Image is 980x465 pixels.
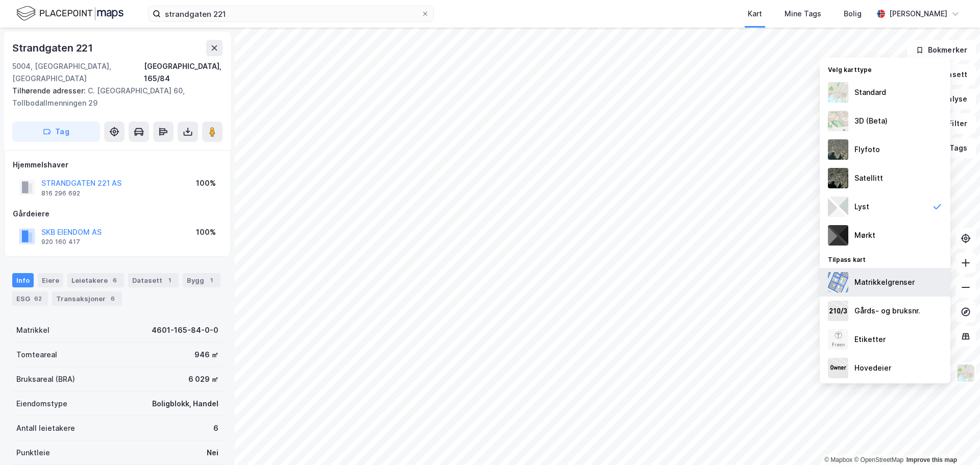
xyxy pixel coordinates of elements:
[854,115,888,127] div: 3D (Beta)
[144,60,223,85] div: [GEOGRAPHIC_DATA], 165/84
[12,291,48,306] div: ESG
[828,197,848,217] img: luj3wr1y2y3+OchiMxRmMxRlscgabnMEmZ7DJGWxyBpucwSZnsMkZbHIGm5zBJmewyRlscgabnMEmZ7DJGWxyBpucwSZnsMkZ...
[854,86,886,99] div: Standard
[854,276,915,288] div: Matrikkelgrenser
[828,329,848,350] img: Z
[844,8,862,20] div: Bolig
[854,456,903,463] a: OpenStreetMap
[906,456,957,463] a: Improve this map
[13,208,222,220] div: Gårdeiere
[32,293,44,304] div: 62
[12,86,88,95] span: Tilhørende adresser:
[152,324,218,336] div: 4601-165-84-0-0
[41,189,80,198] div: 816 296 692
[828,168,848,188] img: 9k=
[41,238,80,246] div: 920 160 417
[748,8,762,20] div: Kart
[927,113,976,134] button: Filter
[12,121,100,142] button: Tag
[12,273,34,287] div: Info
[152,398,218,410] div: Boligblokk, Handel
[13,159,222,171] div: Hjemmelshaver
[828,301,848,321] img: cadastreKeys.547ab17ec502f5a4ef2b.jpeg
[820,60,950,78] div: Velg karttype
[38,273,63,287] div: Eiere
[188,373,218,385] div: 6 029 ㎡
[194,349,218,361] div: 946 ㎡
[928,138,976,158] button: Tags
[889,8,947,20] div: [PERSON_NAME]
[828,111,848,131] img: Z
[52,291,122,306] div: Transaksjoner
[196,226,216,238] div: 100%
[206,275,216,285] div: 1
[854,333,886,346] div: Etiketter
[828,272,848,292] img: cadastreBorders.cfe08de4b5ddd52a10de.jpeg
[929,416,980,465] div: Kontrollprogram for chat
[196,177,216,189] div: 100%
[16,5,124,22] img: logo.f888ab2527a4732fd821a326f86c7f29.svg
[67,273,124,287] div: Leietakere
[12,85,214,109] div: C. [GEOGRAPHIC_DATA] 60, Tollbodallmenningen 29
[828,139,848,160] img: Z
[128,273,179,287] div: Datasett
[16,324,50,336] div: Matrikkel
[16,349,57,361] div: Tomteareal
[183,273,220,287] div: Bygg
[828,82,848,103] img: Z
[854,229,875,241] div: Mørkt
[854,172,883,184] div: Satellitt
[929,416,980,465] iframe: Chat Widget
[207,447,218,459] div: Nei
[110,275,120,285] div: 6
[161,6,421,21] input: Søk på adresse, matrikkel, gårdeiere, leietakere eller personer
[16,447,50,459] div: Punktleie
[108,293,118,304] div: 6
[16,398,67,410] div: Eiendomstype
[824,456,852,463] a: Mapbox
[854,305,920,317] div: Gårds- og bruksnr.
[12,60,144,85] div: 5004, [GEOGRAPHIC_DATA], [GEOGRAPHIC_DATA]
[12,40,95,56] div: Strandgaten 221
[820,250,950,268] div: Tilpass kart
[16,422,75,434] div: Antall leietakere
[854,143,880,156] div: Flyfoto
[164,275,175,285] div: 1
[828,358,848,378] img: majorOwner.b5e170eddb5c04bfeeff.jpeg
[213,422,218,434] div: 6
[854,362,891,374] div: Hovedeier
[907,40,976,60] button: Bokmerker
[16,373,75,385] div: Bruksareal (BRA)
[956,363,975,383] img: Z
[854,201,869,213] div: Lyst
[785,8,821,20] div: Mine Tags
[828,225,848,246] img: nCdM7BzjoCAAAAAElFTkSuQmCC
